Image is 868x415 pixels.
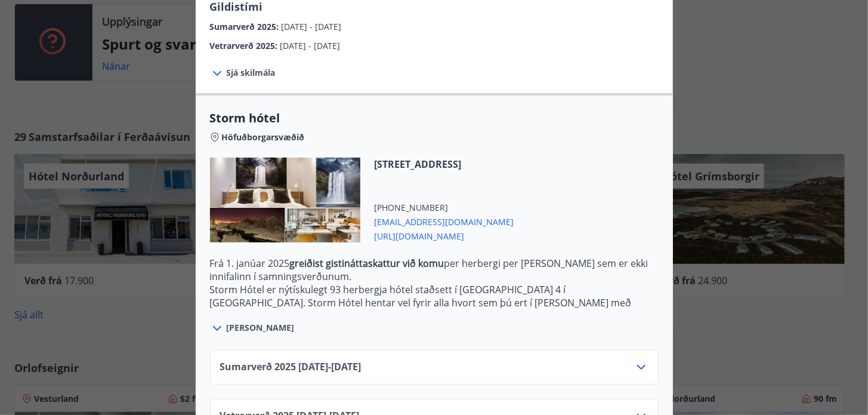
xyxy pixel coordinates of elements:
[227,67,276,79] span: Sjá skilmála
[280,40,341,51] span: [DATE] - [DATE]
[210,21,282,32] span: Sumarverð 2025 :
[375,202,514,214] span: [PHONE_NUMBER]
[210,40,280,51] span: Vetrarverð 2025 :
[222,131,305,143] span: Höfuðborgarsvæðið
[282,21,342,32] span: [DATE] - [DATE]
[210,110,659,127] span: Storm hótel
[375,158,514,171] span: [STREET_ADDRESS]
